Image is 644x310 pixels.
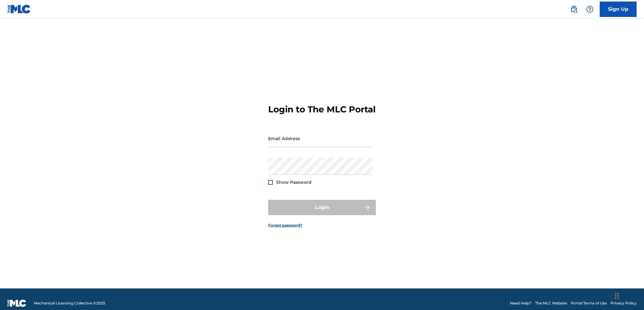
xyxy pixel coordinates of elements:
img: logo [7,300,26,307]
a: Public Search [568,3,580,15]
a: The MLC Website [535,300,567,306]
a: Privacy Policy [610,300,637,306]
img: help [586,6,594,13]
span: Mechanical Licensing Collective © 2025 [34,300,105,306]
a: Sign Up [600,2,637,17]
h3: Login to The MLC Portal [268,104,376,115]
span: Show Password [276,179,312,185]
div: Drag [615,287,619,305]
a: Need Help? [510,300,531,306]
a: Portal Terms of Use [571,300,607,306]
iframe: Chat Widget [613,280,644,310]
div: Help [584,3,596,15]
img: search [570,6,578,13]
a: Forgot password? [268,223,302,228]
img: MLC Logo [7,5,31,14]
